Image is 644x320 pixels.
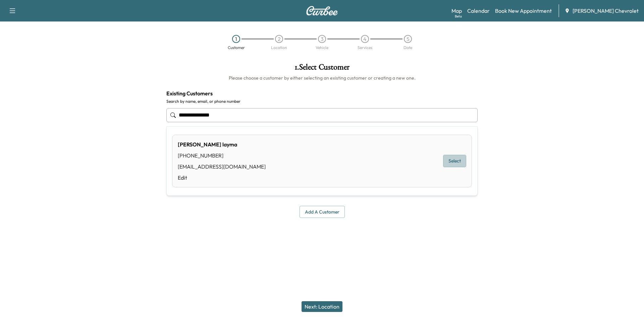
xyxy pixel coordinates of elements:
[178,174,266,182] a: Edit
[573,7,639,15] span: [PERSON_NAME] Chevrolet
[495,7,552,15] a: Book New Appointment
[455,14,462,19] div: Beta
[228,46,245,50] div: Customer
[358,46,372,50] div: Services
[306,6,338,15] img: Curbee Logo
[232,35,240,43] div: 1
[166,99,478,104] label: Search by name, email, or phone number
[300,206,345,218] button: Add a customer
[467,7,490,15] a: Calendar
[316,46,328,50] div: Vehicle
[271,46,287,50] div: Location
[451,7,462,15] a: MapBeta
[166,89,478,97] h4: Existing Customers
[318,35,326,43] div: 3
[178,163,266,171] div: [EMAIL_ADDRESS][DOMAIN_NAME]
[275,35,283,43] div: 2
[166,63,478,75] h1: 1 . Select Customer
[361,35,369,43] div: 4
[404,35,412,43] div: 5
[178,151,266,159] div: [PHONE_NUMBER]
[404,46,412,50] div: Date
[178,140,266,148] div: [PERSON_NAME] layma
[443,155,466,167] button: Select
[302,301,342,312] button: Next: Location
[166,75,478,81] h6: Please choose a customer by either selecting an existing customer or creating a new one.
